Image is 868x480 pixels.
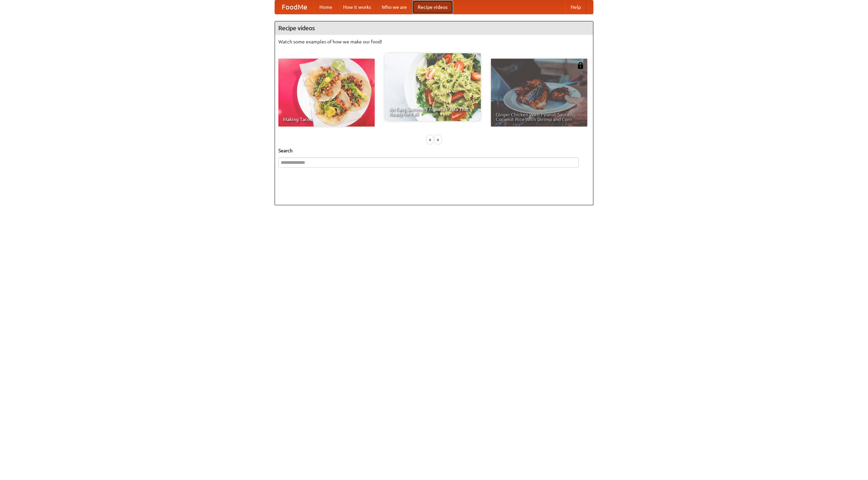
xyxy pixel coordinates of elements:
a: Recipe videos [412,0,453,14]
div: « [427,135,433,144]
a: FoodMe [275,0,314,14]
span: Making Tacos [283,117,370,122]
a: Who we are [376,0,412,14]
div: » [435,135,441,144]
h4: Recipe videos [275,21,593,35]
a: How it works [338,0,376,14]
a: An Easy, Summery Tomato Pasta That's Ready for Fall [384,53,481,121]
span: An Easy, Summery Tomato Pasta That's Ready for Fall [389,107,476,116]
a: Help [565,0,586,14]
a: Home [314,0,338,14]
p: Watch some examples of how we make our food! [278,38,590,45]
h5: Search [278,147,590,154]
a: Making Tacos [278,59,375,127]
img: 483408.png [577,62,584,69]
